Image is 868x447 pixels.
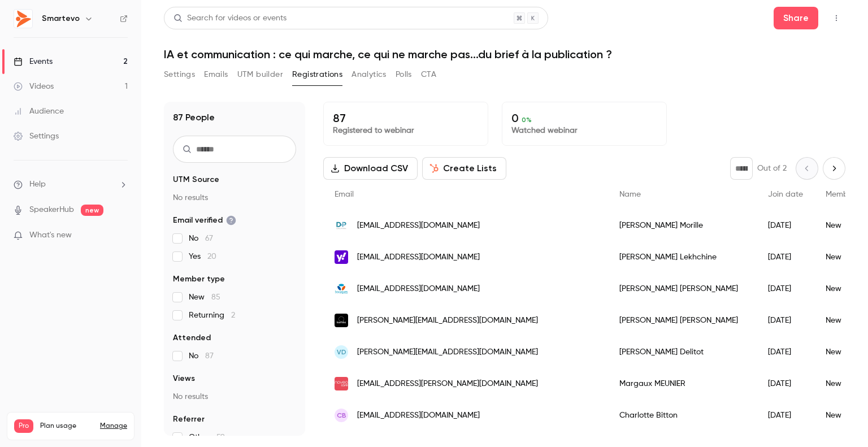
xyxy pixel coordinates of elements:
[757,210,814,241] div: [DATE]
[173,12,287,24] div: Search for videos or events
[189,350,214,362] span: No
[357,378,538,390] span: [EMAIL_ADDRESS][PERSON_NAME][DOMAIN_NAME]
[216,433,225,441] span: 59
[357,346,538,358] span: [PERSON_NAME][EMAIL_ADDRESS][DOMAIN_NAME]
[173,111,215,124] h1: 87 People
[204,66,228,84] button: Emails
[189,292,220,303] span: New
[173,414,205,425] span: Referrer
[173,192,296,203] p: No results
[114,231,128,241] iframe: Noticeable Trigger
[757,241,814,273] div: [DATE]
[608,241,757,273] div: [PERSON_NAME] Lekhchine
[757,336,814,368] div: [DATE]
[333,111,479,125] p: 87
[757,163,787,174] p: Out of 2
[357,315,538,327] span: [PERSON_NAME][EMAIL_ADDRESS][DOMAIN_NAME]
[14,419,33,433] span: Pro
[757,400,814,431] div: [DATE]
[608,273,757,305] div: [PERSON_NAME] [PERSON_NAME]
[14,106,64,117] div: Audience
[173,391,296,402] p: No results
[173,274,225,285] span: Member type
[333,125,479,136] p: Registered to webinar
[189,251,216,262] span: Yes
[14,56,53,67] div: Events
[357,283,480,295] span: [EMAIL_ADDRESS][DOMAIN_NAME]
[337,347,346,357] span: VD
[323,157,418,180] button: Download CSV
[396,66,412,84] button: Polls
[14,10,32,28] img: Smartevo
[205,235,213,242] span: 67
[40,422,93,431] span: Plan usage
[14,179,128,190] li: help-dropdown-opener
[511,111,657,125] p: 0
[619,190,641,198] span: Name
[757,368,814,400] div: [DATE]
[608,368,757,400] div: Margaux MEUNIER
[335,314,348,327] img: komeocreation.fr
[357,251,480,263] span: [EMAIL_ADDRESS][DOMAIN_NAME]
[189,432,225,443] span: Other
[292,66,342,84] button: Registrations
[231,311,235,319] span: 2
[335,219,348,232] img: domespharma.com
[757,273,814,305] div: [DATE]
[608,210,757,241] div: [PERSON_NAME] Morille
[164,47,845,61] h1: IA et communication : ce qui marche, ce qui ne marche pas...du brief à la publication ?
[608,305,757,336] div: [PERSON_NAME] [PERSON_NAME]
[335,282,348,296] img: bbox.fr
[173,373,195,384] span: Views
[768,190,803,198] span: Join date
[42,13,80,24] h6: Smartevo
[100,422,127,431] a: Manage
[608,336,757,368] div: [PERSON_NAME] Delitot
[357,410,480,422] span: [EMAIL_ADDRESS][DOMAIN_NAME]
[774,7,818,29] button: Share
[207,253,216,261] span: 20
[173,174,296,443] section: facet-groups
[81,205,103,216] span: new
[29,229,72,241] span: What's new
[335,250,348,264] img: yahoo.fr
[757,305,814,336] div: [DATE]
[522,116,532,124] span: 0 %
[351,66,387,84] button: Analytics
[335,190,354,198] span: Email
[173,332,211,344] span: Attended
[211,293,220,301] span: 85
[173,215,236,226] span: Email verified
[29,204,74,216] a: SpeakerHub
[29,179,46,190] span: Help
[511,125,657,136] p: Watched webinar
[164,66,195,84] button: Settings
[357,220,480,232] span: [EMAIL_ADDRESS][DOMAIN_NAME]
[421,66,436,84] button: CTA
[422,157,506,180] button: Create Lists
[14,81,54,92] div: Videos
[205,352,214,360] span: 87
[608,400,757,431] div: Charlotte Bitton
[173,174,219,185] span: UTM Source
[189,233,213,244] span: No
[335,377,348,390] img: noveocare.com
[823,157,845,180] button: Next page
[189,310,235,321] span: Returning
[237,66,283,84] button: UTM builder
[14,131,59,142] div: Settings
[337,410,346,420] span: CB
